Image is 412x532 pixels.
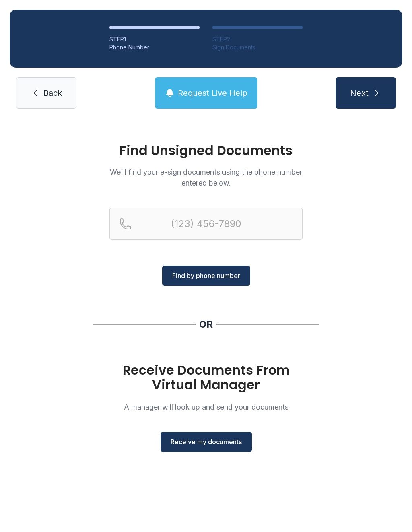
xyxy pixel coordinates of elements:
span: Receive my documents [171,437,242,447]
div: OR [199,318,213,331]
span: Back [43,87,62,99]
h1: Find Unsigned Documents [109,144,303,157]
span: Next [350,87,369,99]
div: STEP 2 [212,35,303,43]
p: A manager will look up and send your documents [109,402,303,412]
span: Find by phone number [172,271,240,280]
div: STEP 1 [109,35,200,43]
h1: Receive Documents From Virtual Manager [109,363,303,392]
div: Sign Documents [212,43,303,52]
input: Reservation phone number [109,208,303,240]
div: Phone Number [109,43,200,52]
span: Request Live Help [178,87,247,99]
p: We'll find your e-sign documents using the phone number entered below. [109,167,303,188]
